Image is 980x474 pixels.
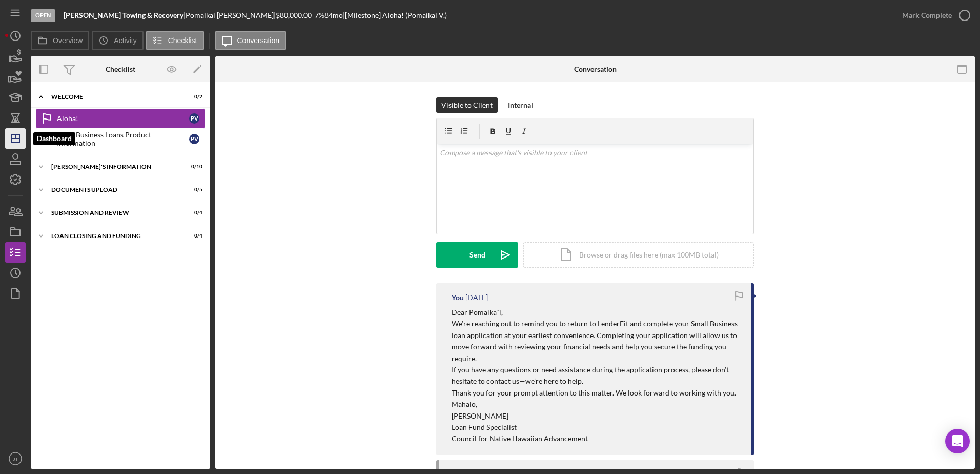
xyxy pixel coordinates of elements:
[57,131,189,147] div: Small Business Loans Product Information
[31,9,55,22] div: Open
[452,422,741,433] p: Loan Fund Specialist
[441,97,493,113] div: Visible to Client
[106,65,135,73] div: Checklist
[168,36,197,45] label: Checklist
[57,114,189,123] div: Aloha!
[53,36,83,45] label: Overview
[92,31,143,50] button: Activity
[51,210,177,216] div: SUBMISSION AND REVIEW
[508,97,533,113] div: Internal
[184,210,202,216] div: 0 / 4
[343,11,447,19] div: | [Milestone] Aloha! (Pomaikai V.)
[36,108,205,129] a: Aloha!PV
[184,164,202,170] div: 0 / 10
[452,307,741,318] p: Dear Pomaika"i,
[13,456,18,462] text: JT
[469,242,485,268] div: Send
[452,387,741,399] p: Thank you for your prompt attention to this matter. We look forward to working with you.
[892,5,975,26] button: Mark Complete
[452,433,741,444] p: Council for Native Hawaiian Advancement
[189,134,199,144] div: P V
[45,136,48,142] tspan: 1
[215,31,287,50] button: Conversation
[315,11,324,19] div: 7 %
[36,129,205,149] a: 1Small Business Loans Product InformationPV
[324,11,343,19] div: 84 mo
[503,97,538,113] button: Internal
[51,164,177,170] div: [PERSON_NAME]'S INFORMATION
[436,97,498,113] button: Visible to Client
[51,94,177,100] div: WELCOME
[31,31,89,50] button: Overview
[574,65,617,73] div: Conversation
[465,293,488,302] time: 2025-08-06 21:54
[452,364,741,387] p: If you have any questions or need assistance during the application process, please don’t hesitat...
[189,113,199,124] div: P V
[186,11,276,19] div: Pomaikai [PERSON_NAME] |
[114,36,136,45] label: Activity
[452,410,741,422] p: [PERSON_NAME]
[452,293,464,302] div: You
[51,233,177,239] div: LOAN CLOSING AND FUNDING
[51,187,177,193] div: DOCUMENTS UPLOAD
[945,429,970,453] div: Open Intercom Messenger
[452,318,741,364] p: We’re reaching out to remind you to return to LenderFit and complete your Small Business loan app...
[5,448,26,469] button: JT
[276,11,315,19] div: $80,000.00
[184,233,202,239] div: 0 / 4
[146,31,204,50] button: Checklist
[436,242,518,268] button: Send
[452,399,741,410] p: Mahalo,
[64,11,186,19] div: |
[184,94,202,100] div: 0 / 2
[64,11,183,19] b: [PERSON_NAME] Towing & Recovery
[237,36,280,45] label: Conversation
[184,187,202,193] div: 0 / 5
[902,5,952,26] div: Mark Complete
